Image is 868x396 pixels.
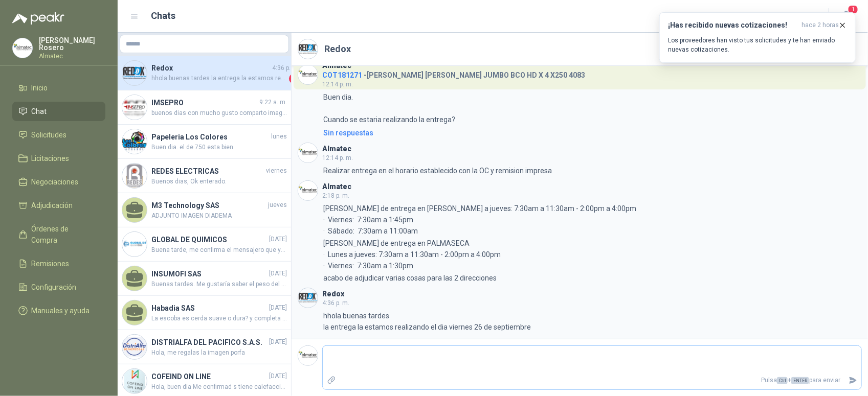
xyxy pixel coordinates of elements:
span: 12:14 p. m. [322,81,353,88]
p: Pulsa + para enviar [340,371,845,389]
p: hhola buenas tardes la entrega la estamos realizando el dia viernes 26 de septiembre [323,310,531,333]
span: Inicio [32,82,48,94]
h3: ¡Has recibido nuevas cotizaciones! [668,21,797,30]
span: Buenos dias, Ok enterado. [151,177,287,187]
span: lunes [271,132,287,142]
span: Ctrl [777,377,788,384]
span: Buenas tardes. Me gustaría saber el peso del rollo para poderles enviar una cotizacion acertada. ... [151,279,287,289]
img: Company Logo [122,335,147,359]
img: Company Logo [298,346,318,365]
a: Company LogoGLOBAL DE QUIMICOS[DATE]Buena tarde, me confirma el mensajero que ya se entregó [118,227,291,262]
a: Remisiones [12,254,105,273]
span: La escoba es cerda suave o dura? y completa o solo el repuesto? [151,314,287,323]
h4: Papeleria Los Colores [151,131,269,143]
span: hace 2 horas [802,21,839,30]
h4: M3 Technology SAS [151,200,266,211]
span: Remisiones [32,258,70,269]
h3: Redox [322,291,344,297]
span: buenos dias con mucho gusto comparto imagen del guante tipo ingeniero corto y del guante largo [151,108,287,118]
span: Órdenes de Compra [32,223,96,246]
span: Licitaciones [32,153,70,164]
span: ADJUNTO IMAGEN DIADEMA [151,211,287,221]
span: [DATE] [269,337,287,347]
img: Company Logo [298,288,318,308]
img: Company Logo [298,143,318,162]
h1: Chats [151,9,176,23]
a: Órdenes de Compra [12,219,105,250]
h3: Almatec [322,146,351,152]
span: [DATE] [269,303,287,313]
span: 1 [848,5,859,14]
img: Company Logo [122,129,147,154]
img: Company Logo [122,95,147,120]
span: 1 [289,74,299,84]
a: Configuración [12,277,105,297]
span: COT181271 [322,71,362,79]
p: [PERSON_NAME] Rosero [39,37,105,51]
span: Configuración [32,282,77,293]
a: Adjudicación [12,196,105,215]
span: Negociaciones [32,176,79,188]
span: viernes [266,166,287,176]
img: Company Logo [298,65,318,84]
a: Inicio [12,78,105,98]
a: Sin respuestas [321,127,862,138]
img: Company Logo [122,164,147,188]
p: Almatec [39,53,105,59]
span: Hola, me regalas la imagen porfa [151,348,287,358]
span: Adjudicación [32,200,73,211]
h4: GLOBAL DE QUIMICOS [151,234,267,245]
a: Manuales y ayuda [12,301,105,320]
a: INSUMOFI SAS[DATE]Buenas tardes. Me gustaría saber el peso del rollo para poderles enviar una cot... [118,262,291,296]
span: 2:18 p. m. [322,192,349,199]
img: Company Logo [298,39,318,59]
h4: Habadia SAS [151,302,267,314]
span: ENTER [791,377,809,384]
button: 1 [837,7,856,26]
a: Negociaciones [12,172,105,192]
span: jueves [268,200,287,210]
p: Realizar entrega en el horario establecido con la OC y remision impresa [323,165,552,176]
span: [DATE] [269,235,287,244]
h3: Almatec [322,63,351,68]
span: Hola, buen dia Me confirmad s tiene calefacción porfa [151,382,287,392]
a: Habadia SAS[DATE]La escoba es cerda suave o dura? y completa o solo el repuesto? [118,296,291,330]
span: Buena tarde, me confirma el mensajero que ya se entregó [151,245,287,255]
img: Company Logo [298,181,318,200]
a: Chat [12,102,105,121]
span: 9:22 a. m. [259,98,287,107]
p: [PERSON_NAME] de entrega en [PERSON_NAME] a jueves: 7:30am a 11:30am - 2:00pm a 4:00pm · Viernes:... [323,203,636,237]
h4: Redox [151,62,270,74]
a: Company LogoREDES ELECTRICASviernesBuenos dias, Ok enterado. [118,159,291,193]
img: Company Logo [122,232,147,257]
span: [DATE] [269,371,287,381]
h3: Almatec [322,184,351,190]
span: 4:36 p. m. [322,299,349,307]
h4: - [PERSON_NAME] [PERSON_NAME] JUMBO BCO HD X 4 X250 4083 [322,68,585,78]
span: [DATE] [269,269,287,278]
label: Adjuntar archivos [323,371,340,389]
a: M3 Technology SASjuevesADJUNTO IMAGEN DIADEMA [118,193,291,227]
a: Company LogoPapeleria Los ColoreslunesBuen dia. el de 750 esta bien [118,125,291,159]
p: Buen dia. Cuando se estaria realizando la entrega? [323,91,455,125]
div: Sin respuestas [323,127,373,138]
img: Company Logo [13,38,32,58]
p: [PERSON_NAME] de entrega en PALMASECA · Lunes a jueves: 7:30am a 11:30am - 2:00pm a 4:00pm · Vier... [323,238,501,271]
span: hhola buenas tardes la entrega la estamos realizando el dia viernes 26 de septiembre [151,74,287,84]
span: Solicitudes [32,129,67,141]
p: acabo de adjudicar varias cosas para las 2 direcciones [323,272,497,284]
img: Company Logo [122,61,147,85]
h4: REDES ELECTRICAS [151,166,264,177]
h4: INSUMOFI SAS [151,268,267,279]
span: Manuales y ayuda [32,305,90,316]
h4: IMSEPRO [151,97,257,108]
a: Company LogoDISTRIALFA DEL PACIFICO S.A.S.[DATE]Hola, me regalas la imagen porfa [118,330,291,364]
span: 12:14 p. m. [322,154,353,161]
span: 4:36 p. m. [272,63,299,73]
img: Logo peakr [12,12,64,25]
button: ¡Has recibido nuevas cotizaciones!hace 2 horas Los proveedores han visto tus solicitudes y te han... [659,12,856,63]
a: Solicitudes [12,125,105,145]
img: Company Logo [122,369,147,393]
span: Buen dia. el de 750 esta bien [151,143,287,152]
a: Company LogoIMSEPRO9:22 a. m.buenos dias con mucho gusto comparto imagen del guante tipo ingenier... [118,90,291,125]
